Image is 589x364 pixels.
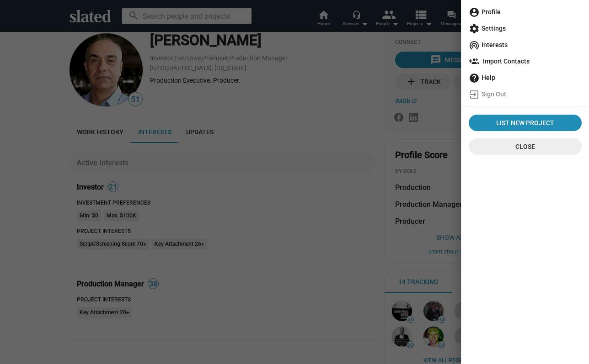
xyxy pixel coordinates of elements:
[476,138,574,155] span: Close
[469,23,480,34] mat-icon: settings
[469,53,582,69] span: Import Contacts
[469,115,582,131] a: List New Project
[469,40,480,51] mat-icon: wifi_tethering
[465,86,585,102] a: Sign Out
[469,89,480,100] mat-icon: exit_to_app
[465,4,585,20] a: Profile
[469,73,480,84] mat-icon: help
[469,69,582,86] span: Help
[465,37,585,53] a: Interests
[469,20,582,37] span: Settings
[469,7,480,18] mat-icon: account_circle
[469,138,582,155] button: Close
[469,86,582,102] span: Sign Out
[465,53,585,69] a: Import Contacts
[472,115,578,131] span: List New Project
[465,20,585,37] a: Settings
[465,69,585,86] a: Help
[469,4,582,20] span: Profile
[469,37,582,53] span: Interests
